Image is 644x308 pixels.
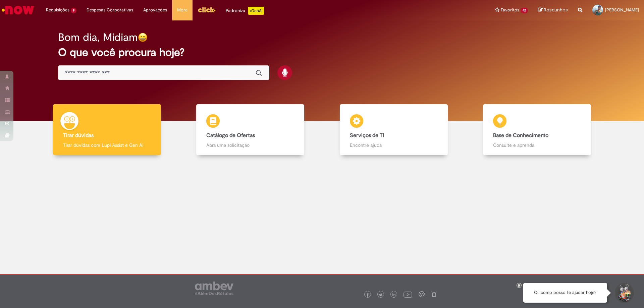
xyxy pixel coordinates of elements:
button: Iniciar Conversa de Suporte [614,283,634,303]
p: Tirar dúvidas com Lupi Assist e Gen Ai [63,142,151,148]
p: Encontre ajuda [350,142,438,148]
img: logo_footer_ambev_rotulo_gray.png [195,282,233,295]
img: happy-face.png [138,33,148,42]
a: Catálogo de Ofertas Abra uma solicitação [179,104,322,156]
span: 9 [71,8,76,13]
p: Consulte e aprenda [493,142,581,148]
img: logo_footer_youtube.png [404,290,412,299]
span: Favoritos [501,7,519,13]
img: logo_footer_twitter.png [379,293,382,297]
span: [PERSON_NAME] [605,7,639,13]
img: ServiceNow [1,3,35,17]
span: More [177,7,187,13]
b: Base de Conhecimento [493,132,548,139]
p: +GenAi [248,7,264,15]
b: Catálogo de Ofertas [206,132,255,139]
b: Serviços de TI [350,132,384,139]
span: Rascunhos [544,7,568,13]
img: logo_footer_naosei.png [431,291,437,297]
h2: Bom dia, Midiam [58,32,138,43]
img: logo_footer_workplace.png [419,291,425,297]
span: Despesas Corporativas [87,7,133,13]
a: Tirar dúvidas Tirar dúvidas com Lupi Assist e Gen Ai [35,104,179,156]
img: logo_footer_facebook.png [366,293,369,297]
a: Base de Conhecimento Consulte e aprenda [466,104,609,156]
span: Requisições [46,7,69,13]
img: logo_footer_linkedin.png [392,293,396,297]
span: Aprovações [143,7,167,13]
img: click_logo_yellow_360x200.png [198,5,216,15]
div: Padroniza [226,7,264,15]
b: Tirar dúvidas [63,132,94,139]
p: Abra uma solicitação [206,142,294,148]
a: Rascunhos [538,7,568,13]
h2: O que você procura hoje? [58,47,586,58]
a: Serviços de TI Encontre ajuda [322,104,466,156]
span: 42 [521,8,528,13]
div: Oi, como posso te ajudar hoje? [523,283,607,303]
